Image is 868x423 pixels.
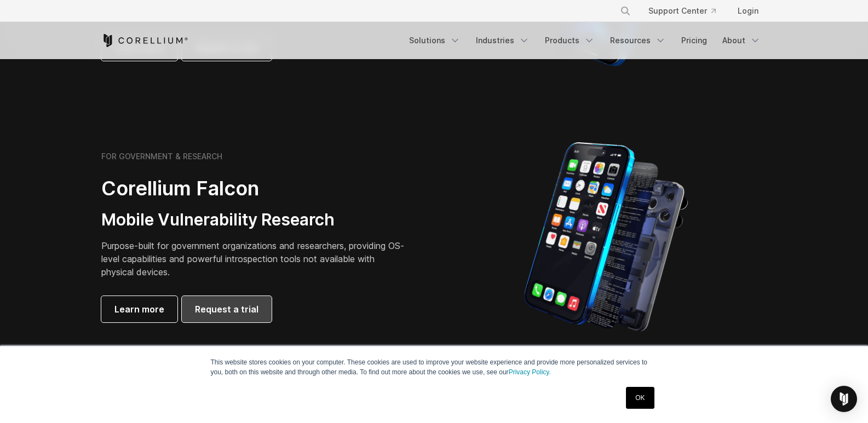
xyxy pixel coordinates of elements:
p: Purpose-built for government organizations and researchers, providing OS-level capabilities and p... [101,239,408,279]
a: Login [729,1,767,21]
div: Navigation Menu [607,1,767,21]
h3: Mobile Vulnerability Research [101,210,408,230]
a: Resources [603,31,672,50]
span: Request a trial [195,303,258,316]
img: iPhone model separated into the mechanics used to build the physical device. [524,141,688,333]
a: OK [626,387,654,409]
span: Learn more [114,303,164,316]
a: Solutions [403,31,467,50]
h6: FOR GOVERNMENT & RESEARCH [101,152,222,161]
h2: Corellium Falcon [101,176,408,201]
a: Privacy Policy. [509,368,551,376]
a: Pricing [675,31,714,50]
a: About [716,31,767,50]
a: Corellium Home [101,34,188,47]
div: Open Intercom Messenger [831,386,857,412]
button: Search [616,1,635,21]
a: Support Center [640,1,725,21]
a: Learn more [101,296,177,322]
a: Industries [469,31,536,50]
a: Request a trial [182,296,272,322]
div: Navigation Menu [403,31,767,50]
p: This website stores cookies on your computer. These cookies are used to improve your website expe... [211,357,658,377]
a: Products [538,31,601,50]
